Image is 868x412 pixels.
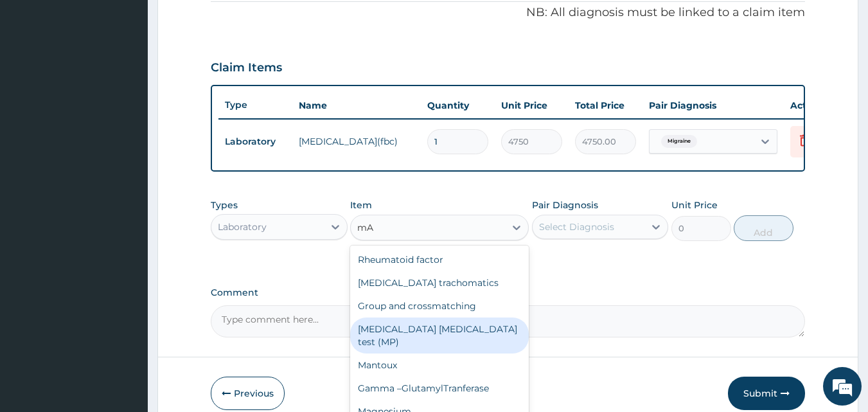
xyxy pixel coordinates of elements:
[292,93,421,118] th: Name
[642,93,784,118] th: Pair Diagnosis
[734,215,793,241] button: Add
[211,377,285,410] button: Previous
[67,72,216,89] div: Chat with us now
[211,200,238,211] label: Types
[218,93,292,117] th: Type
[211,4,806,21] p: NB: All diagnosis must be linked to a claim item
[350,377,529,400] div: Gamma –GlutamylTranferase
[350,318,529,354] div: [MEDICAL_DATA] [MEDICAL_DATA] test (MP)
[211,6,242,37] div: Minimize live chat window
[350,354,529,377] div: Mantoux
[784,93,848,118] th: Actions
[211,61,282,75] h3: Claim Items
[350,248,529,271] div: Rheumatoid factor
[532,199,598,211] label: Pair Diagnosis
[218,220,267,233] div: Laboratory
[24,64,52,96] img: d_794563401_company_1708531726252_794563401
[292,129,421,154] td: [MEDICAL_DATA](fbc)
[75,124,177,254] span: We're online!
[218,130,292,154] td: Laboratory
[661,135,697,148] span: Migraine
[539,220,614,233] div: Select Diagnosis
[728,377,805,410] button: Submit
[569,93,642,118] th: Total Price
[495,93,569,118] th: Unit Price
[350,294,529,318] div: Group and crossmatching
[350,271,529,294] div: [MEDICAL_DATA] trachomatics
[6,275,245,320] textarea: Type your message and hit 'Enter'
[211,287,806,298] label: Comment
[350,199,372,211] label: Item
[421,93,495,118] th: Quantity
[671,199,718,211] label: Unit Price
